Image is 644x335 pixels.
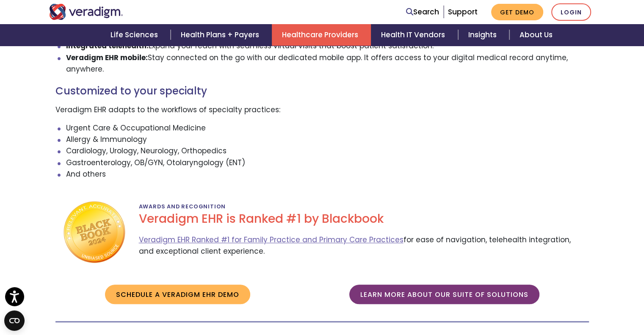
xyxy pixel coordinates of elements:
p: Veradigm EHR adapts to the workflows of specialty practices: [55,104,589,116]
a: Veradigm EHR Ranked #1 for Family Practice and Primary Care Practices [139,235,404,245]
img: Veradigm logo [49,4,123,20]
a: Healthcare Providers [272,24,371,46]
button: Open CMP widget [4,310,25,331]
strong: Integrated telehealth: [66,41,149,51]
h3: Customized to your specialty [55,85,589,97]
li: Expand your reach with seamless virtual visits that boost patient satisfaction. [66,40,589,52]
li: Urgent Care & Occupational Medicine [66,122,589,134]
img: blackbook-ranking-2024.png [62,200,125,264]
a: Health Plans + Payers [171,24,272,46]
li: And others [66,169,589,180]
a: Get Demo [491,4,543,20]
span: Awards and Recognition [139,199,226,213]
a: Health IT Vendors [371,24,458,46]
li: Allergy & Immunology [66,134,589,145]
li: Cardiology, Urology, Neurology, Orthopedics [66,145,589,157]
a: About Us [509,24,563,46]
a: Schedule a Veradigm EHR demo [105,285,250,304]
strong: Veradigm EHR mobile: [66,53,148,63]
span: for ease of navigation, telehealth integration, and exceptional client experience. [139,233,583,264]
a: Search [406,6,439,18]
a: Login [551,3,591,21]
li: Stay connected on the go with our dedicated mobile app. It offers access to your digital medical ... [66,52,589,75]
li: Gastroenterology, OB/GYN, Otolaryngology (ENT) [66,157,589,169]
a: Support [448,7,478,17]
h2: Veradigm EHR is Ranked #1 by Blackbook [139,212,583,226]
a: Insights [458,24,509,46]
a: Life Sciences [100,24,171,46]
a: Learn more about our suite of solutions [349,285,539,304]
